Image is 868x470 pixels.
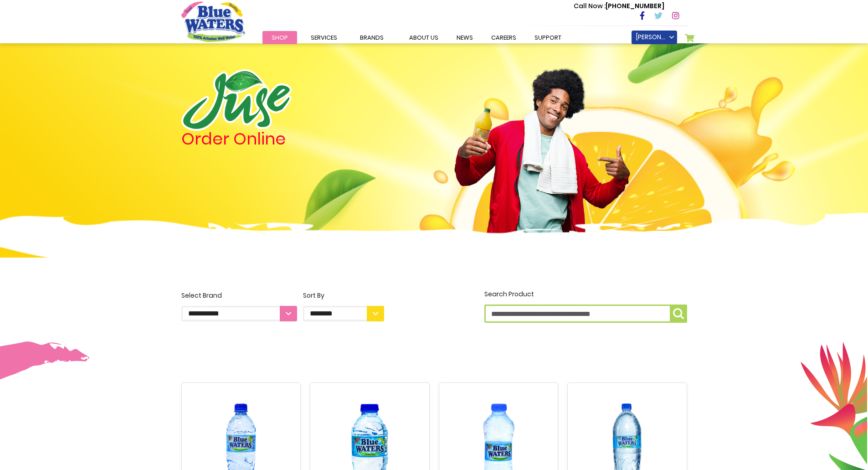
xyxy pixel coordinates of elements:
span: Call Now : [574,1,606,10]
h4: Order Online [181,131,384,147]
label: Select Brand [181,291,297,321]
a: [PERSON_NAME] [632,31,677,44]
input: Search Product [484,305,687,323]
select: Select Brand [181,306,297,321]
img: logo [181,69,292,131]
span: Services [311,33,337,42]
img: man.png [453,52,631,248]
label: Search Product [484,289,687,323]
a: store logo [181,1,245,41]
a: careers [482,31,525,44]
div: Sort By [303,291,384,300]
button: Search Product [670,305,687,323]
img: search-icon.png [673,308,684,319]
span: Brands [360,33,384,42]
select: Sort By [303,306,384,321]
p: [PHONE_NUMBER] [574,1,664,11]
a: News [447,31,482,44]
span: Shop [272,33,288,42]
a: about us [400,31,447,44]
a: support [525,31,570,44]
